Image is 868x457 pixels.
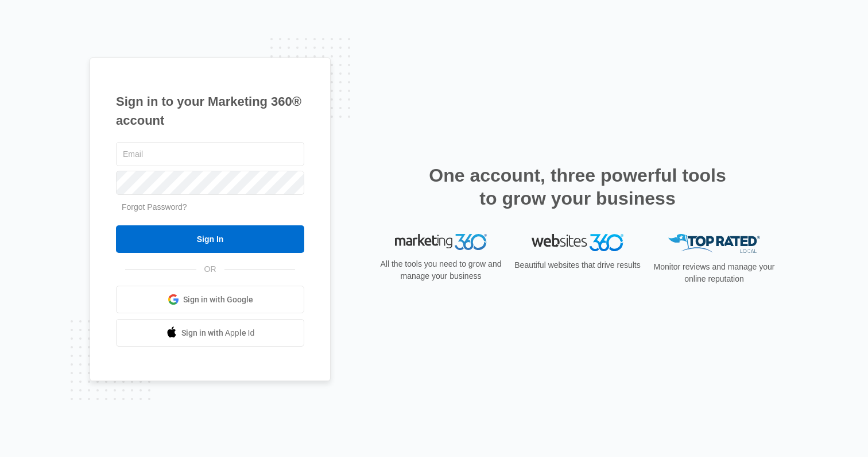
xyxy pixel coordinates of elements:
[116,225,304,253] input: Sign In
[116,319,304,347] a: Sign in with Apple Id
[532,234,623,251] img: Websites 360
[513,259,642,271] p: Beautiful websites that drive results
[668,234,760,253] img: Top Rated Local
[650,261,778,285] p: Monitor reviews and manage your online reputation
[377,258,505,282] p: All the tools you need to grow and manage your business
[116,92,304,130] h1: Sign in to your Marketing 360® account
[116,286,304,313] a: Sign in with Google
[116,142,304,166] input: Email
[183,294,253,306] span: Sign in with Google
[395,234,487,250] img: Marketing 360
[181,327,255,339] span: Sign in with Apple Id
[425,164,730,210] h2: One account, three powerful tools to grow your business
[196,263,224,275] span: OR
[122,202,187,212] a: Forgot Password?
